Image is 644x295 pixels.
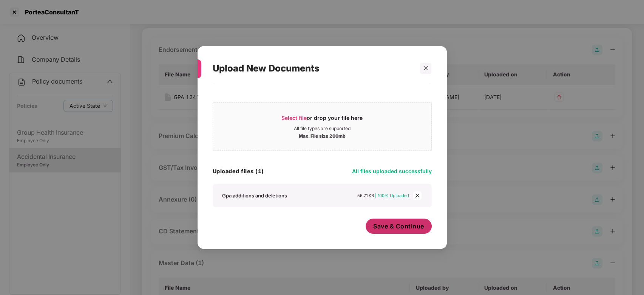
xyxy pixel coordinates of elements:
span: close [423,65,428,71]
span: All files uploaded successfully [352,168,432,174]
span: Select file [281,115,307,121]
div: or drop your file here [281,114,363,126]
div: Upload New Documents [213,54,414,83]
div: All file types are supported [294,126,351,132]
span: Select fileor drop your file hereAll file types are supportedMax. File size 200mb [213,109,431,145]
h4: Uploaded files (1) [213,168,264,175]
span: close [413,191,422,200]
span: 56.71 KB [357,193,374,198]
span: | 100% Uploaded [375,193,409,198]
span: Save & Continue [373,222,424,230]
div: Max. File size 200mb [299,132,346,139]
button: Save & Continue [366,219,432,234]
div: Gpa additions and deletions [222,192,287,199]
